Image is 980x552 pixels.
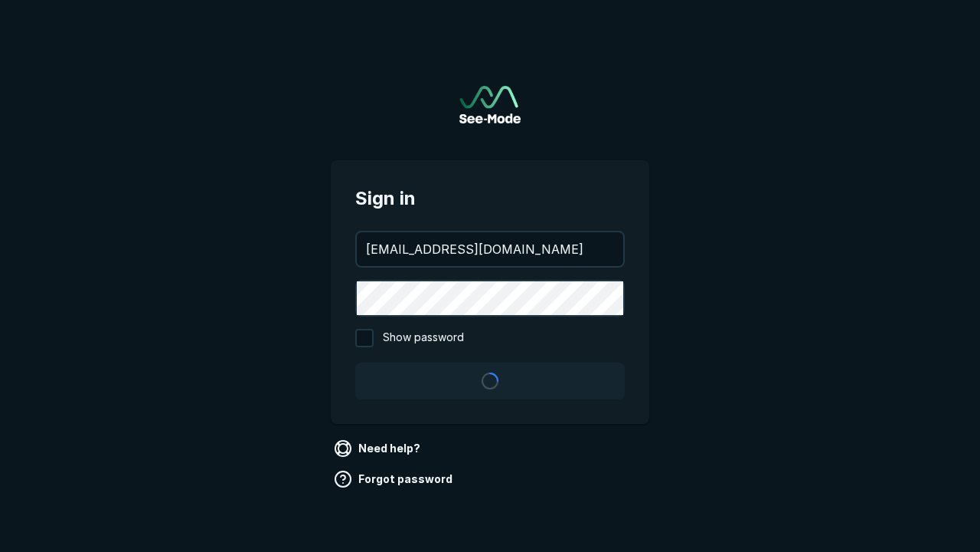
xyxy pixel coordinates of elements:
a: Go to sign in [459,86,521,123]
img: See-Mode Logo [459,86,521,123]
input: your@email.com [357,232,623,266]
a: Need help? [331,436,426,461]
a: Forgot password [331,467,459,491]
span: Show password [383,329,464,347]
span: Sign in [355,185,625,212]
